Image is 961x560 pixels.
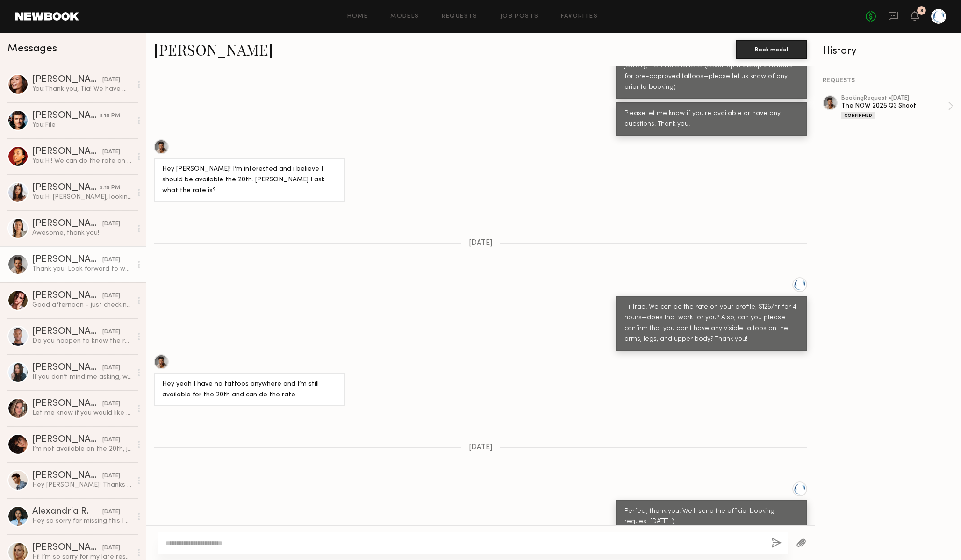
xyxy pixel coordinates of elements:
[32,435,102,445] div: [PERSON_NAME]
[162,379,337,401] div: Hey yeah I have no tattoos anywhere and I’m still available for the 20th and can do the rate.
[7,43,57,54] span: Messages
[32,291,102,301] div: [PERSON_NAME]
[736,45,807,53] a: Book model
[561,14,598,20] a: Favorites
[469,239,493,247] span: [DATE]
[32,219,102,229] div: [PERSON_NAME]
[102,148,120,157] div: [DATE]
[390,14,419,20] a: Models
[32,85,132,93] div: You: Thank you, Tia! We have multiple shoots throughout the year so we'll definitely be reaching ...
[162,164,337,196] div: Hey [PERSON_NAME]! I’m interested and i believe I should be available the 20th. [PERSON_NAME] I a...
[32,301,132,309] div: Good afternoon - just checking in to see if you would still like to go ahead with this booking, K...
[32,157,132,165] div: You: Hi! We can do the rate on your profile, $100 for 2–4 hours, depending on your availability. ...
[823,46,954,57] div: History
[32,445,132,453] div: I’m not available on the 20th, just after day 23
[32,193,132,201] div: You: Hi [PERSON_NAME], looking forward to our shoot [DATE]! Attached is your call sheet—please re...
[347,14,368,20] a: Home
[736,40,807,59] button: Book model
[32,543,102,553] div: [PERSON_NAME]
[102,76,120,85] div: [DATE]
[920,8,923,14] div: 3
[32,147,102,157] div: [PERSON_NAME]
[32,363,102,373] div: [PERSON_NAME]
[823,78,954,84] div: REQUESTS
[841,112,875,119] div: Confirmed
[32,121,132,129] div: You: File
[32,517,132,525] div: Hey so sorry for missing this I was out of town for work!
[32,399,102,409] div: [PERSON_NAME]
[100,184,120,193] div: 3:19 PM
[102,472,120,481] div: [DATE]
[32,507,102,517] div: Alexandria R.
[102,328,120,337] div: [DATE]
[32,183,100,193] div: [PERSON_NAME]
[624,302,799,345] div: Hi Trae! We can do the rate on your profile, $125/hr for 4 hours—does that work for you? Also, ca...
[102,544,120,553] div: [DATE]
[841,101,948,110] div: The NOW 2025 Q3 Shoot
[32,337,132,345] div: Do you happen to know the rate?
[500,14,539,20] a: Job Posts
[624,506,799,528] div: Perfect, thank you! We'll send the official booking request [DATE] :)
[102,256,120,265] div: [DATE]
[32,471,102,481] div: [PERSON_NAME]
[102,292,120,301] div: [DATE]
[32,255,102,265] div: [PERSON_NAME]
[102,220,120,229] div: [DATE]
[32,481,132,489] div: Hey [PERSON_NAME]! Thanks for reaching out! I am available and interested! What’s the usage for t...
[841,95,954,119] a: bookingRequest •[DATE]The NOW 2025 Q3 ShootConfirmed
[32,409,132,417] div: Let me know if you would like to work 🤝
[32,327,102,337] div: [PERSON_NAME]
[32,229,132,237] div: Awesome, thank you!
[100,112,120,121] div: 3:18 PM
[102,400,120,409] div: [DATE]
[102,436,120,445] div: [DATE]
[154,39,273,59] a: [PERSON_NAME]
[32,75,102,85] div: [PERSON_NAME]
[841,95,948,101] div: booking Request • [DATE]
[32,111,100,121] div: [PERSON_NAME]
[102,364,120,373] div: [DATE]
[102,508,120,517] div: [DATE]
[624,108,799,130] div: Please let me know if you're available or have any questions. Thank you!
[469,444,493,452] span: [DATE]
[442,14,478,20] a: Requests
[32,373,132,381] div: If you don’t mind me asking, what is the rate?
[32,265,132,273] div: Thank you! Look forward to working with y’all :)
